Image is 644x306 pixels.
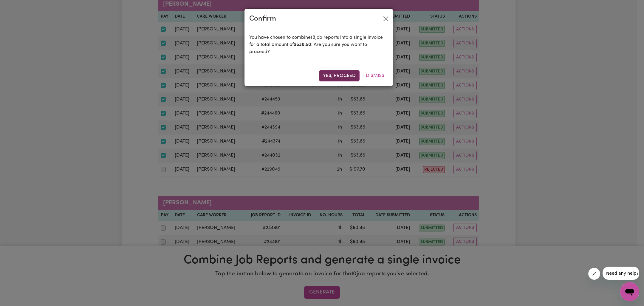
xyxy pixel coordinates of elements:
iframe: Message from company [603,267,639,280]
b: 10 [311,35,315,40]
iframe: Button to launch messaging window [620,282,639,301]
iframe: Close message [588,268,600,280]
div: Confirm [249,13,276,24]
span: You have chosen to combine job reports into a single invoice for a total amount of . Are you sure... [249,35,383,54]
button: Dismiss [362,70,388,81]
b: $ 538.50 [294,42,311,47]
button: Close [381,14,391,24]
button: Yes, proceed [319,70,360,81]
